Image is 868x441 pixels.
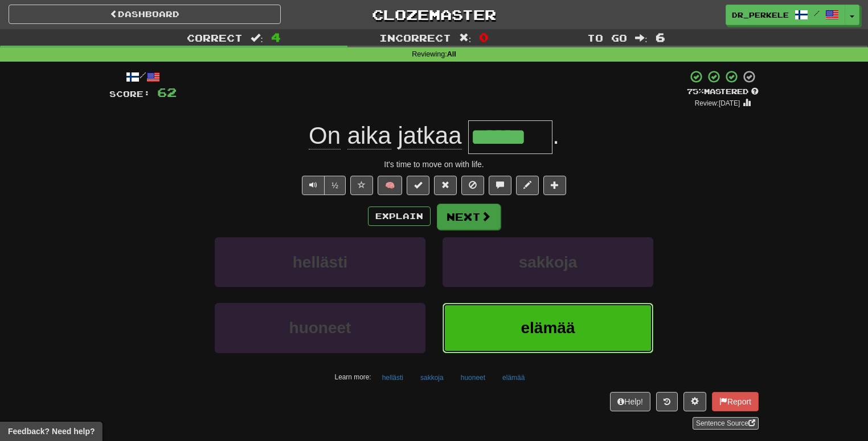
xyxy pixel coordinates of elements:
a: Dashboard [9,5,281,24]
div: It's time to move on with life. [109,159,759,170]
a: Sentence Source [693,417,759,430]
button: huoneet [455,369,492,386]
button: Next [437,204,501,230]
span: hellästi [293,253,347,271]
span: sakkoja [519,253,578,271]
button: sakkoja [414,369,450,386]
span: jatkaa [398,122,462,149]
button: Help! [610,392,650,411]
span: Correct [187,32,243,43]
span: + [412,70,432,104]
span: : [635,33,648,43]
button: Add to collection (alt+a) [543,176,566,195]
span: Open feedback widget [8,426,95,437]
button: Favorite sentence (alt+f) [350,176,373,195]
button: ½ [324,176,346,195]
button: Explain [368,207,431,226]
strong: All [447,50,456,58]
button: elämää [496,369,531,386]
button: 🧠 [378,176,402,195]
span: . [552,122,559,149]
small: Review: [DATE] [695,99,740,107]
div: / [109,70,177,84]
span: 0 [479,30,489,44]
span: 75 % [687,87,704,96]
span: huoneet [289,319,351,337]
span: elämää [521,319,575,337]
button: Discuss sentence (alt+u) [489,176,511,195]
span: aika [347,122,391,149]
button: hellästi [376,369,410,386]
span: 6 [432,72,452,101]
span: 6 [656,30,665,44]
div: Text-to-speech controls [300,176,346,195]
button: hellästi [215,237,425,287]
button: elämää [443,303,653,353]
button: huoneet [215,303,425,353]
button: Edit sentence (alt+d) [516,176,539,195]
span: / [814,9,820,17]
button: sakkoja [443,237,653,287]
span: dr_perkele [732,10,789,20]
span: : [251,33,263,43]
a: dr_perkele / [726,5,845,25]
span: Score: [109,89,150,99]
button: Ignore sentence (alt+i) [461,176,484,195]
button: Round history (alt+y) [656,392,678,411]
small: Learn more: [335,373,371,381]
span: To go [587,32,627,43]
a: Clozemaster [298,5,570,25]
button: Play sentence audio (ctl+space) [302,176,325,195]
span: 4 [271,30,281,44]
span: On [309,122,341,149]
button: Report [712,392,759,411]
div: Mastered [687,87,759,97]
span: : [459,33,472,43]
span: 62 [157,85,177,99]
span: Incorrect [379,32,451,43]
button: Set this sentence to 100% Mastered (alt+m) [407,176,429,195]
button: Reset to 0% Mastered (alt+r) [434,176,457,195]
